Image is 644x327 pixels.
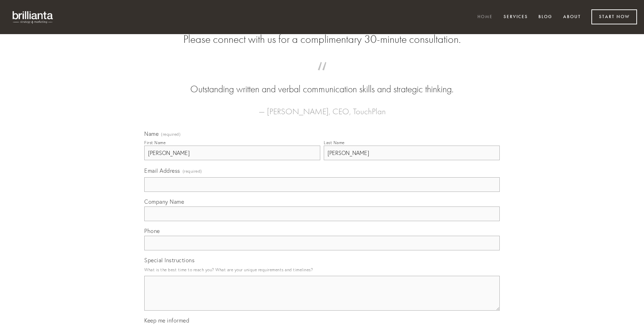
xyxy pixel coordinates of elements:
[155,69,489,96] blockquote: Outstanding written and verbal communication skills and strategic thinking.
[161,132,181,137] span: (required)
[155,69,489,83] span: “
[144,33,500,46] h2: Please connect with us for a complimentary 30-minute consultation.
[324,140,345,145] div: Last Name
[534,11,557,23] a: Blog
[144,265,500,274] p: What is the best time to reach you? What are your unique requirements and timelines?
[144,140,166,145] div: First Name
[144,227,160,234] span: Phone
[7,7,59,27] img: brillianta - research, strategy, marketing
[591,9,637,24] a: Start Now
[155,96,489,118] figcaption: — [PERSON_NAME], CEO, TouchPlan
[144,317,189,324] span: Keep me informed
[499,11,532,23] a: Services
[559,11,585,23] a: About
[183,166,202,176] span: (required)
[144,198,184,205] span: Company Name
[144,130,159,137] span: Name
[144,167,180,174] span: Email Address
[473,11,497,23] a: Home
[144,257,194,264] span: Special Instructions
